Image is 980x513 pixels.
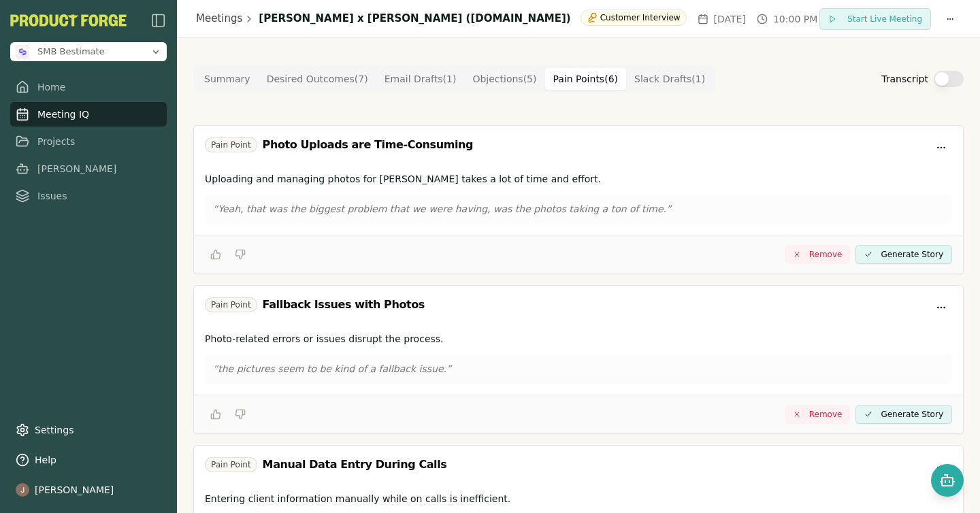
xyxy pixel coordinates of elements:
[205,492,952,506] p: Entering client information manually while on calls is inefficient.
[10,184,167,208] a: Issues
[881,72,928,86] label: Transcript
[10,42,167,61] button: Open organization switcher
[626,68,713,90] button: Slack Drafts ( 1 )
[205,332,952,346] p: Photo-related errors or issues disrupt the process.
[376,68,465,90] button: Email Drafts ( 1 )
[847,14,922,24] span: Start Live Meeting
[10,75,167,99] a: Home
[819,8,931,30] button: Start Live Meeting
[205,457,257,472] div: Pain Point
[37,46,105,58] span: SMB Bestimate
[931,464,964,497] button: Open chat
[150,12,167,29] button: Close Sidebar
[263,137,474,153] div: Photo Uploads are Time-Consuming
[213,202,944,216] p: “Yeah, that was the biggest problem that we were having, was the photos taking a ton of time.”
[259,11,570,27] h1: [PERSON_NAME] x [PERSON_NAME] ([DOMAIN_NAME])
[714,12,746,26] span: [DATE]
[263,297,425,313] div: Fallback Issues with Photos
[16,483,29,497] img: profile
[205,297,257,312] div: Pain Point
[10,478,167,502] button: [PERSON_NAME]
[855,405,952,424] button: Generate Story
[10,14,127,27] button: PF-Logo
[229,244,251,265] button: thumbs down
[10,14,127,27] img: Product Forge
[229,403,251,425] button: thumbs down
[855,245,952,264] button: Generate Story
[205,172,952,186] p: Uploading and managing photos for [PERSON_NAME] takes a lot of time and effort.
[773,12,817,26] span: 10:00 PM
[785,405,851,424] button: Remove
[205,244,227,265] button: thumbs up
[150,12,167,29] img: sidebar
[10,418,167,442] a: Settings
[196,11,242,27] a: Meetings
[16,45,29,59] img: SMB Bestimate
[545,68,627,90] button: Pain Points ( 6 )
[259,68,376,90] button: Desired Outcomes ( 7 )
[10,129,167,154] a: Projects
[10,102,167,127] a: Meeting IQ
[10,156,167,181] a: [PERSON_NAME]
[581,10,687,26] div: Customer Interview
[10,448,167,472] button: Help
[213,362,944,376] p: “the pictures seem to be kind of a fallback issue.”
[205,137,257,152] div: Pain Point
[785,245,851,264] button: Remove
[464,68,544,90] button: Objections ( 5 )
[263,457,447,473] div: Manual Data Entry During Calls
[196,68,259,90] button: Summary
[205,403,227,425] button: thumbs up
